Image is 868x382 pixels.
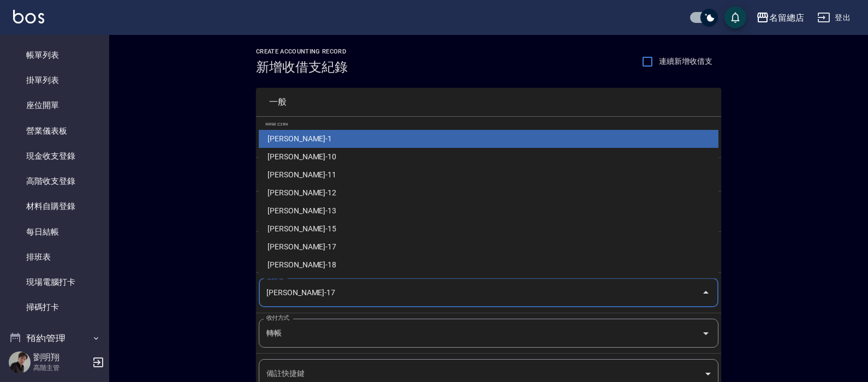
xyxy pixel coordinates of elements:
[259,130,718,148] li: [PERSON_NAME]-1
[256,48,348,55] h2: CREATE ACCOUNTING RECORD
[259,238,718,256] li: [PERSON_NAME]-17
[4,169,105,194] a: 高階收支登錄
[4,68,105,93] a: 掛單列表
[4,118,105,144] a: 營業儀表板
[4,244,105,270] a: 排班表
[13,10,44,23] img: Logo
[813,8,855,28] button: 登出
[4,194,105,219] a: 材料自購登錄
[259,184,718,202] li: [PERSON_NAME]-12
[269,97,708,108] span: 一般
[259,256,718,274] li: [PERSON_NAME]-18
[266,273,283,282] label: 登錄者
[4,144,105,169] a: 現金收支登錄
[259,148,718,166] li: [PERSON_NAME]-10
[4,93,105,118] a: 座位開單
[265,122,288,130] label: 開單日期
[724,7,746,28] button: save
[659,56,712,67] span: 連續新增收借支
[259,220,718,238] li: [PERSON_NAME]-15
[4,295,105,320] a: 掃碼打卡
[33,352,89,363] h5: 劉明翔
[752,7,808,29] button: 名留總店
[4,43,105,68] a: 帳單列表
[4,219,105,244] a: 每日結帳
[769,11,804,25] div: 名留總店
[9,351,31,373] img: Person
[4,270,105,295] a: 現場電腦打卡
[33,363,89,373] p: 高階主管
[259,166,718,184] li: [PERSON_NAME]-11
[256,59,348,75] h3: 新增收借支紀錄
[259,274,718,292] li: [PERSON_NAME]-19
[697,325,715,342] button: Open
[697,284,715,301] button: Close
[259,202,718,220] li: [PERSON_NAME]-13
[4,325,105,353] button: 預約管理
[266,314,289,322] label: 收付方式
